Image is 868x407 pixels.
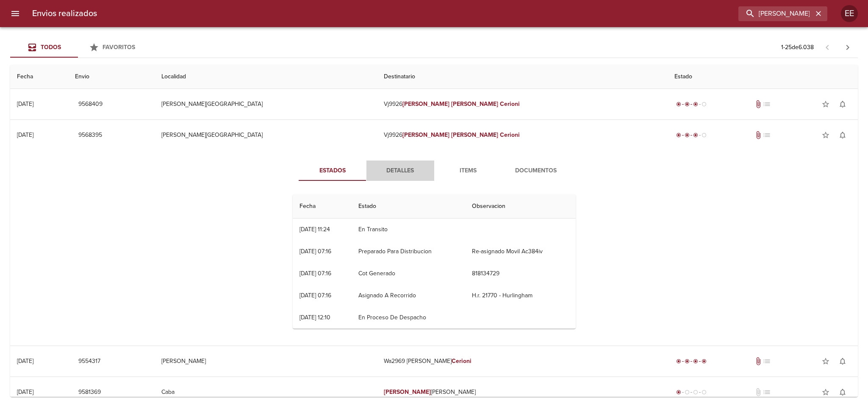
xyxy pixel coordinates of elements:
[821,357,830,365] span: star_border
[352,241,465,263] td: Preparado Para Distribucion
[78,99,103,110] span: 9568409
[78,130,102,141] span: 9568395
[702,390,707,395] span: radio_button_unchecked
[763,357,771,365] span: No tiene pedido asociado
[674,357,708,365] div: Entregado
[465,263,575,285] td: 818134729
[155,65,377,89] th: Localidad
[817,127,834,144] button: Agregar a favoritos
[41,44,61,51] span: Todos
[155,89,377,119] td: [PERSON_NAME][GEOGRAPHIC_DATA]
[465,241,575,263] td: Re-asignado Movil Ac384iv
[674,131,708,139] div: En viaje
[676,133,681,138] span: radio_button_checked
[32,7,97,20] h6: Envios realizados
[10,65,68,89] th: Fecha
[75,97,106,112] button: 9568409
[841,5,858,22] div: EE
[17,131,33,138] div: [DATE]
[300,270,331,277] div: [DATE] 07:16
[377,120,668,150] td: Vj9926
[155,346,377,377] td: [PERSON_NAME]
[685,359,690,364] span: radio_button_checked
[402,100,449,108] em: [PERSON_NAME]
[685,390,690,395] span: radio_button_unchecked
[78,387,101,398] span: 9581369
[817,384,834,401] button: Agregar a favoritos
[300,226,330,233] div: [DATE] 11:24
[155,120,377,150] td: [PERSON_NAME][GEOGRAPHIC_DATA]
[377,89,668,119] td: Vj9926
[834,353,851,370] button: Activar notificaciones
[384,388,431,396] em: [PERSON_NAME]
[352,263,465,285] td: Cot Generado
[500,131,520,138] em: Cerioni
[500,100,520,108] em: Cerioni
[402,131,449,138] em: [PERSON_NAME]
[763,131,771,139] span: No tiene pedido asociado
[75,127,105,143] button: 9568395
[754,357,763,365] span: Tiene documentos adjuntos
[763,100,771,108] span: No tiene pedido asociado
[451,131,498,138] em: [PERSON_NAME]
[676,359,681,364] span: radio_button_checked
[439,166,497,176] span: Items
[838,357,847,365] span: notifications_none
[465,285,575,307] td: H.r. 21770 - Hurlingham
[693,359,698,364] span: radio_button_checked
[352,219,465,241] td: En Transito
[372,166,429,176] span: Detalles
[676,102,681,107] span: radio_button_checked
[693,133,698,138] span: radio_button_checked
[693,390,698,395] span: radio_button_unchecked
[702,102,707,107] span: radio_button_unchecked
[75,354,104,369] button: 9554317
[754,100,763,108] span: Tiene documentos adjuntos
[103,44,135,51] span: Favoritos
[817,353,834,370] button: Agregar a favoritos
[300,248,331,255] div: [DATE] 07:16
[75,385,104,400] button: 9581369
[377,346,668,377] td: Wa2969 [PERSON_NAME]
[451,100,498,108] em: [PERSON_NAME]
[702,359,707,364] span: radio_button_checked
[738,6,813,21] input: buscar
[763,388,771,396] span: No tiene pedido asociado
[304,166,361,176] span: Estados
[821,388,830,396] span: star_border
[685,133,690,138] span: radio_button_checked
[452,357,471,365] em: Cerioni
[352,285,465,307] td: Asignado A Recorrido
[838,100,847,108] span: notifications_none
[68,65,154,89] th: Envio
[834,127,851,144] button: Activar notificaciones
[668,65,858,89] th: Estado
[507,166,565,176] span: Documentos
[300,292,331,299] div: [DATE] 07:16
[293,194,352,219] th: Fecha
[838,131,847,139] span: notifications_none
[676,390,681,395] span: radio_button_checked
[834,384,851,401] button: Activar notificaciones
[465,194,575,219] th: Observacion
[299,161,570,181] div: Tabs detalle de guia
[834,96,851,113] button: Activar notificaciones
[5,3,25,24] button: menu
[781,43,814,52] p: 1 - 25 de 6.038
[674,388,708,396] div: Generado
[674,100,708,108] div: En viaje
[352,194,465,219] th: Estado
[693,102,698,107] span: radio_button_checked
[837,37,858,58] span: Pagina siguiente
[377,65,668,89] th: Destinatario
[300,314,330,321] div: [DATE] 12:10
[754,388,763,396] span: No tiene documentos adjuntos
[17,388,33,396] div: [DATE]
[821,100,830,108] span: star_border
[685,102,690,107] span: radio_button_checked
[838,388,847,396] span: notifications_none
[17,100,33,108] div: [DATE]
[702,133,707,138] span: radio_button_unchecked
[817,96,834,113] button: Agregar a favoritos
[352,307,465,329] td: En Proceso De Despacho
